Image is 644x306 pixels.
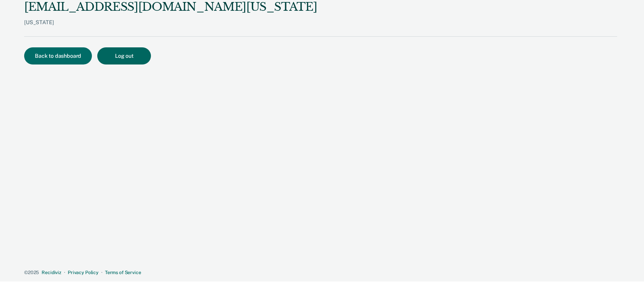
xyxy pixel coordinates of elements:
button: Log out [97,47,151,64]
a: Recidiviz [42,270,61,275]
a: Privacy Policy [68,270,99,275]
span: © 2025 [24,270,39,275]
a: Back to dashboard [24,53,97,59]
div: [US_STATE] [24,19,317,36]
a: Terms of Service [105,270,141,275]
div: · · [24,270,617,275]
button: Back to dashboard [24,47,92,64]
